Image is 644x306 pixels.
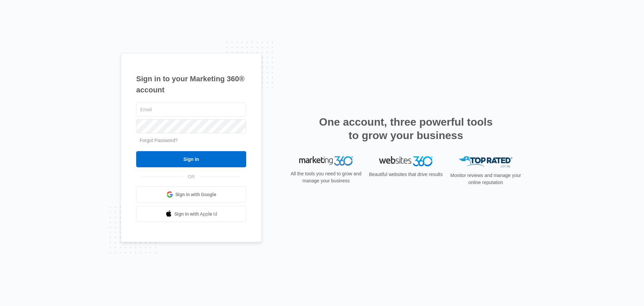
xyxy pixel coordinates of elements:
[140,138,178,143] a: Forgot Password?
[174,211,217,218] span: Sign in with Apple Id
[288,170,364,184] p: All the tools you need to grow and manage your business
[136,186,246,203] a: Sign in with Google
[317,115,495,142] h2: One account, three powerful tools to grow your business
[136,102,246,117] input: Email
[183,173,200,180] span: OR
[136,73,246,95] h1: Sign in to your Marketing 360® account
[299,156,353,166] img: Marketing 360
[368,171,443,178] p: Beautiful websites that drive results
[136,206,246,222] a: Sign in with Apple Id
[448,172,523,186] p: Monitor reviews and manage your online reputation
[459,156,513,167] img: Top Rated Local
[379,156,433,166] img: Websites 360
[136,151,246,167] input: Sign In
[175,191,216,198] span: Sign in with Google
